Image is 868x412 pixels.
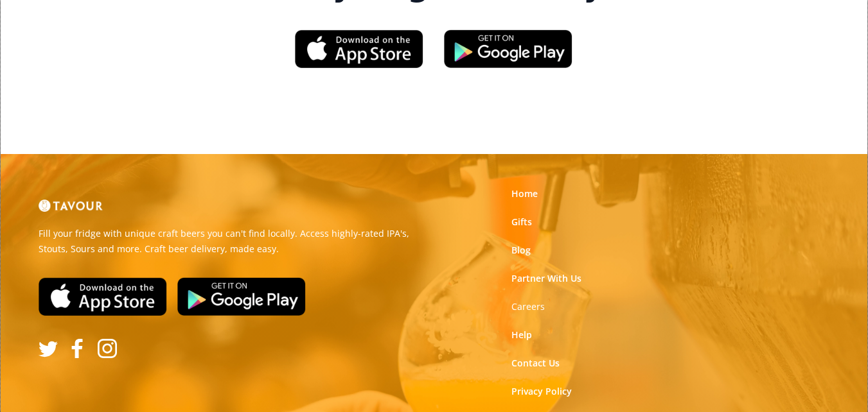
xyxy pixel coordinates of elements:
[39,226,425,257] p: Fill your fridge with unique craft beers you can't find locally. Access highly-rated IPA's, Stout...
[511,385,572,398] a: Privacy Policy
[511,272,581,285] a: Partner With Us
[511,216,532,228] a: Gifts
[511,187,538,200] a: Home
[511,300,545,313] a: Careers
[511,357,560,370] a: Contact Us
[511,300,545,313] strong: Careers
[511,329,532,341] a: Help
[511,244,531,257] a: Blog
